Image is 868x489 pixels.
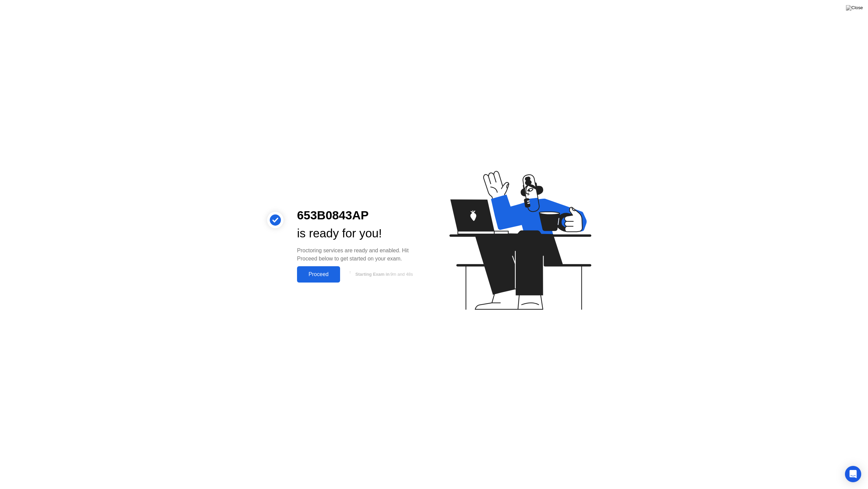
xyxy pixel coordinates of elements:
span: 9m and 48s [390,272,413,277]
div: 653B0843AP [297,206,423,224]
div: Proceed [299,271,338,277]
div: is ready for you! [297,224,423,242]
img: Close [846,5,863,11]
div: Proctoring services are ready and enabled. Hit Proceed below to get started on your exam. [297,247,423,263]
button: Proceed [297,266,340,283]
button: Starting Exam in9m and 48s [343,268,423,281]
div: Open Intercom Messenger [845,466,861,482]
